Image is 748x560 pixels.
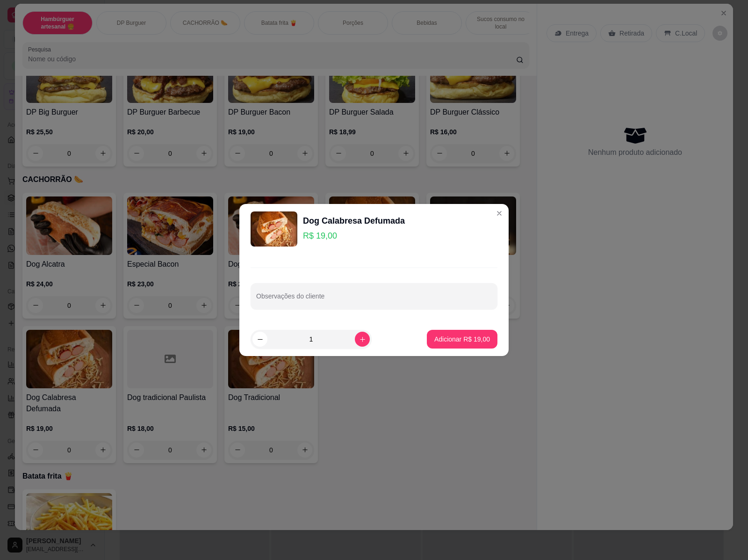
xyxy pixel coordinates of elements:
button: Close [492,206,507,221]
div: Dog Calabresa Defumada [303,214,405,227]
img: product-image [251,211,297,247]
p: R$ 19,00 [303,229,405,242]
button: increase-product-quantity [355,332,370,347]
button: Adicionar R$ 19,00 [427,330,497,349]
button: decrease-product-quantity [252,332,267,347]
input: Observações do cliente [256,295,492,305]
p: Adicionar R$ 19,00 [434,335,490,344]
